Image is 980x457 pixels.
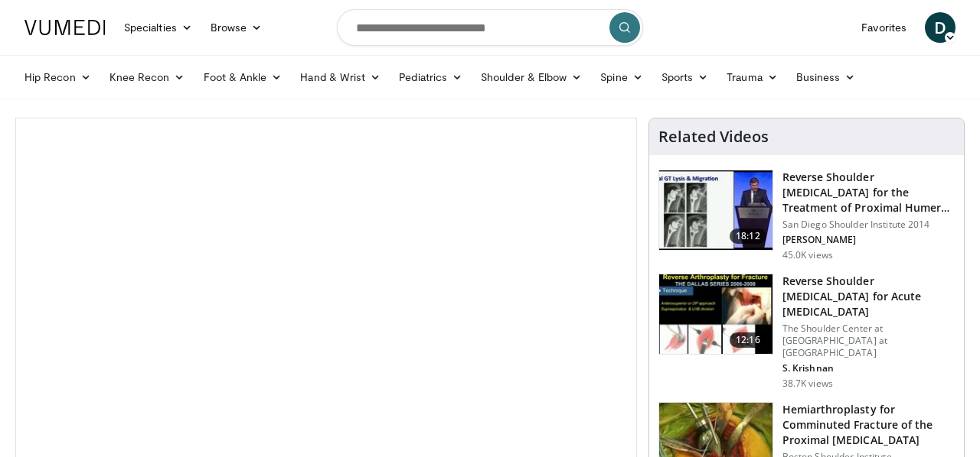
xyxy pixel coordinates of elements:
a: Hip Recon [15,62,100,92]
a: Specialties [115,12,201,43]
h3: Reverse Shoulder [MEDICAL_DATA] for the Treatment of Proximal Humeral … [782,170,955,216]
a: Hand & Wrist [291,62,390,92]
a: D [925,12,955,43]
h3: Hemiarthroplasty for Comminuted Fracture of the Proximal [MEDICAL_DATA] [782,402,955,448]
h3: Reverse Shoulder [MEDICAL_DATA] for Acute [MEDICAL_DATA] [782,274,955,319]
span: 12:16 [730,332,766,348]
p: S. Krishnan [782,362,955,374]
p: 38.7K views [782,378,833,390]
img: Q2xRg7exoPLTwO8X4xMDoxOjA4MTsiGN.150x105_q85_crop-smart_upscale.jpg [659,170,773,250]
input: Search topics, interventions [337,9,643,46]
h4: Related Videos [658,128,769,146]
a: Knee Recon [100,62,194,92]
a: Trauma [717,62,787,92]
img: butch_reverse_arthroplasty_3.png.150x105_q85_crop-smart_upscale.jpg [659,274,773,354]
a: Pediatrics [390,62,472,92]
img: VuMedi Logo [24,20,106,35]
p: [PERSON_NAME] [782,234,955,246]
a: Business [787,62,865,92]
p: The Shoulder Center at [GEOGRAPHIC_DATA] at [GEOGRAPHIC_DATA] [782,322,955,359]
a: Browse [201,12,272,43]
p: San Diego Shoulder Institute 2014 [782,219,955,231]
a: Foot & Ankle [194,62,292,92]
a: 18:12 Reverse Shoulder [MEDICAL_DATA] for the Treatment of Proximal Humeral … San Diego Shoulder ... [658,170,955,261]
p: 45.0K views [782,249,833,261]
span: 18:12 [730,228,766,244]
a: Sports [652,62,718,92]
a: Shoulder & Elbow [472,62,591,92]
a: Spine [591,62,652,92]
a: Favorites [852,12,916,43]
a: 12:16 Reverse Shoulder [MEDICAL_DATA] for Acute [MEDICAL_DATA] The Shoulder Center at [GEOGRAPHIC... [658,274,955,390]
